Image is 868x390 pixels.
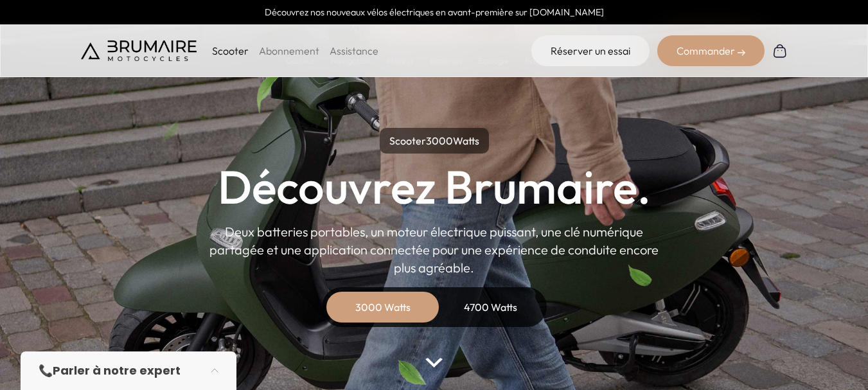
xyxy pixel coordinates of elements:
p: Scooter [212,43,249,58]
div: 4700 Watts [439,292,542,323]
a: Abonnement [259,44,319,57]
img: Brumaire Motocycles [81,40,197,61]
img: Panier [772,43,788,58]
p: Scooter Watts [380,128,489,154]
span: 3000 [426,134,453,147]
h1: Découvrez Brumaire. [218,164,651,210]
p: Deux batteries portables, un moteur électrique puissant, une clé numérique partagée et une applic... [209,223,659,277]
a: Réserver un essai [531,35,650,66]
div: Commander [657,35,765,66]
img: arrow-bottom.png [425,358,442,368]
img: right-arrow-2.png [738,49,745,57]
a: Assistance [330,44,378,57]
div: 3000 Watts [332,292,434,323]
